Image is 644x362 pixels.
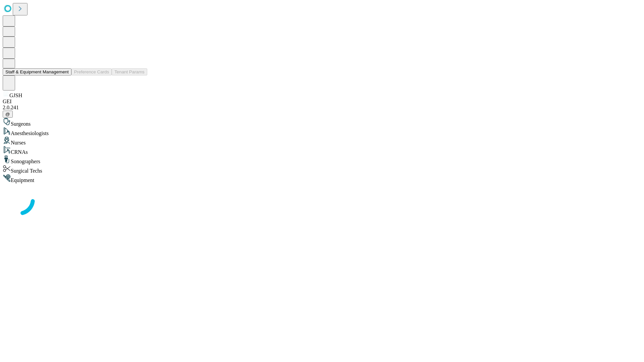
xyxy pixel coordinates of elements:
[9,93,22,98] span: GJSH
[3,127,641,136] div: Anesthesiologists
[3,165,641,174] div: Surgical Techs
[3,155,641,165] div: Sonographers
[3,146,641,155] div: CRNAs
[3,68,71,75] button: Staff & Equipment Management
[3,174,641,183] div: Equipment
[3,99,641,105] div: GEI
[71,68,112,75] button: Preference Cards
[112,68,147,75] button: Tenant Params
[3,136,641,146] div: Nurses
[5,112,10,117] span: @
[3,111,13,118] button: @
[3,118,641,127] div: Surgeons
[3,105,641,111] div: 2.0.241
